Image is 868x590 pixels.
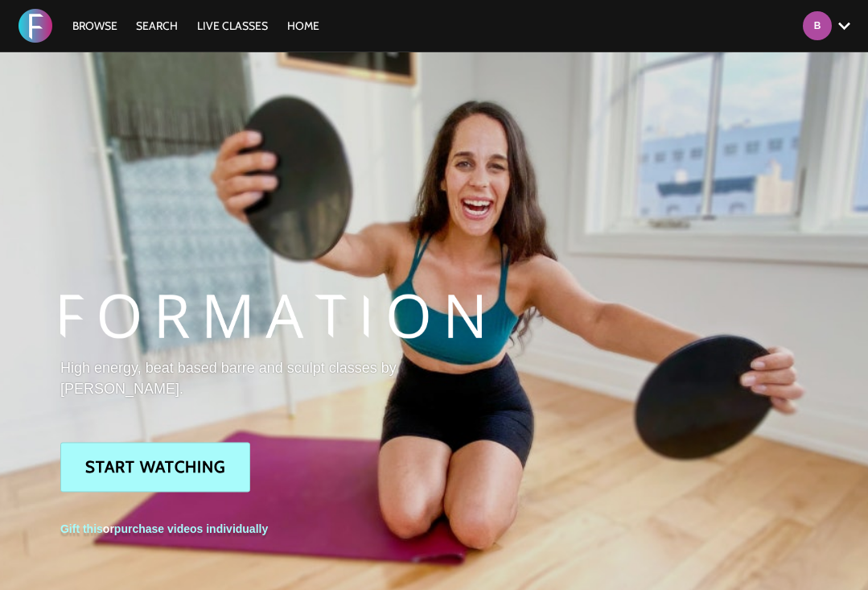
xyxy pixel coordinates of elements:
nav: Primary [64,18,328,34]
a: HOME [279,19,327,33]
a: Search [128,19,186,33]
span: or [60,523,268,536]
a: Start Watching [60,442,250,492]
a: purchase videos individually [114,523,268,536]
img: FORMATION [19,9,52,43]
a: Gift this [60,523,103,536]
p: High energy, beat based barre and sculpt classes by [PERSON_NAME]. [60,357,483,399]
a: Browse [64,19,125,33]
a: LIVE CLASSES [189,19,276,33]
img: FORMATION [60,295,483,339]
